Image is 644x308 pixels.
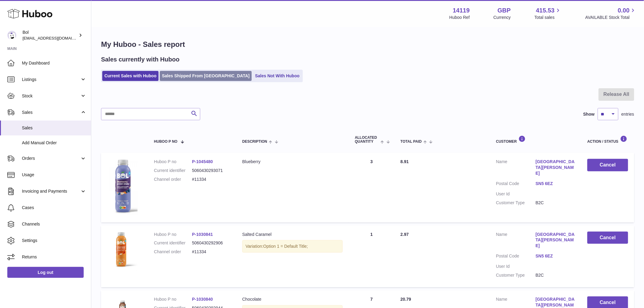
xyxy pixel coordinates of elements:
[496,264,536,269] dt: User Id
[496,191,536,197] dt: User Id
[349,153,394,222] td: 3
[7,267,84,278] a: Log out
[534,15,562,20] span: Total sales
[355,136,379,144] span: ALLOCATED Quantity
[587,232,628,244] button: Cancel
[192,249,230,255] dd: #11334
[192,297,213,302] a: P-1030840
[496,272,536,278] dt: Customer Type
[22,110,80,115] span: Sales
[101,55,180,64] h2: Sales currently with Huboo
[621,111,634,117] span: entries
[401,232,409,237] span: 2.97
[498,6,511,15] strong: GBP
[494,15,511,20] div: Currency
[496,181,536,188] dt: Postal Code
[192,168,230,173] dd: 5060430293071
[534,6,562,20] a: 415.53 Total sales
[22,93,80,99] span: Stock
[22,221,86,227] span: Channels
[536,253,575,259] a: SN5 6EZ
[7,31,16,40] img: internalAdmin-14119@internal.huboo.com
[583,111,595,117] label: Show
[23,36,89,40] span: [EMAIL_ADDRESS][DOMAIN_NAME]
[154,249,192,255] dt: Channel order
[192,240,230,246] dd: 5060430292906
[22,140,86,146] span: Add Manual Order
[154,168,192,173] dt: Current identifier
[242,296,343,302] div: Chocolate
[23,30,77,41] div: Bol
[154,140,177,144] span: Huboo P no
[536,6,555,15] span: 415.53
[154,240,192,246] dt: Current identifier
[401,297,411,302] span: 20.79
[536,200,575,206] dd: B2C
[263,244,308,249] span: Option 1 = Default Title;
[618,6,630,15] span: 0.00
[102,71,159,81] a: Current Sales with Huboo
[22,60,86,66] span: My Dashboard
[22,254,86,260] span: Returns
[401,159,409,164] span: 8.91
[101,40,634,49] h1: My Huboo - Sales report
[496,232,536,250] dt: Name
[192,159,213,164] a: P-1045480
[253,71,302,81] a: Sales Not With Huboo
[242,232,343,237] div: Salted Caramel
[536,181,575,187] a: SN5 6EZ
[587,135,628,144] div: Action / Status
[536,159,575,176] a: [GEOGRAPHIC_DATA][PERSON_NAME]
[453,6,470,15] strong: 14119
[107,159,138,215] img: 141191747909130.png
[401,140,422,144] span: Total paid
[22,238,86,243] span: Settings
[107,232,138,271] img: 141191747909253.png
[587,159,628,171] button: Cancel
[496,159,536,178] dt: Name
[160,71,252,81] a: Sales Shipped From [GEOGRAPHIC_DATA]
[22,156,80,161] span: Orders
[22,188,80,194] span: Invoicing and Payments
[22,77,80,82] span: Listings
[242,240,343,253] div: Variation:
[536,232,575,249] a: [GEOGRAPHIC_DATA][PERSON_NAME]
[450,15,470,20] div: Huboo Ref
[496,253,536,261] dt: Postal Code
[22,205,86,211] span: Cases
[585,15,637,20] span: AVAILABLE Stock Total
[154,177,192,182] dt: Channel order
[242,159,343,165] div: Blueberry
[496,135,575,144] div: Customer
[585,6,637,20] a: 0.00 AVAILABLE Stock Total
[496,200,536,206] dt: Customer Type
[22,125,86,131] span: Sales
[349,226,394,287] td: 1
[192,177,230,182] dd: #11334
[154,296,192,302] dt: Huboo P no
[192,232,213,237] a: P-1030841
[154,159,192,165] dt: Huboo P no
[536,272,575,278] dd: B2C
[154,232,192,237] dt: Huboo P no
[242,140,267,144] span: Description
[22,172,86,178] span: Usage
